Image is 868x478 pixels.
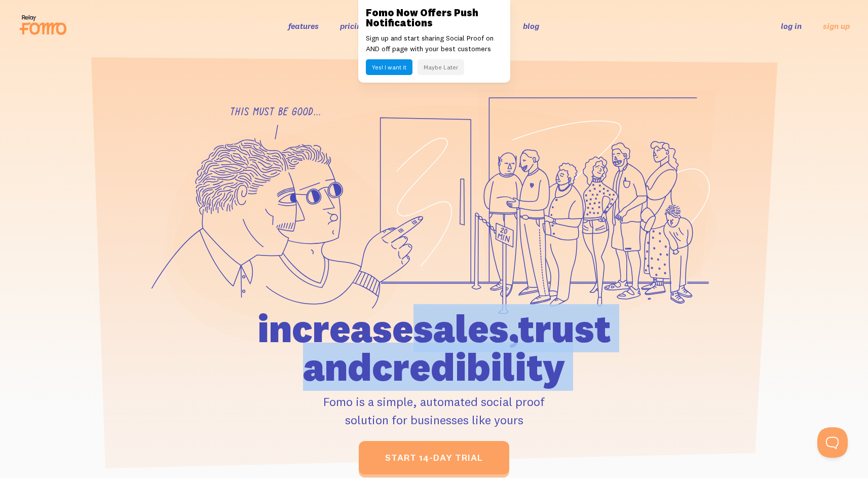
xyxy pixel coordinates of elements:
a: blog [523,21,539,31]
button: Yes! I want it [366,59,412,75]
a: log in [781,21,802,31]
button: Maybe Later [418,59,464,75]
h1: increase sales, trust and credibility [200,309,669,386]
a: pricing [340,21,366,31]
h3: Fomo Now Offers Push Notifications [366,8,503,28]
a: features [288,21,319,31]
a: sign up [823,21,850,31]
a: start 14-day trial [359,441,509,474]
p: Fomo is a simple, automated social proof solution for businesses like yours [200,392,669,429]
iframe: Help Scout Beacon - Open [817,427,848,458]
p: Sign up and start sharing Social Proof on AND off page with your best customers [366,33,503,54]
